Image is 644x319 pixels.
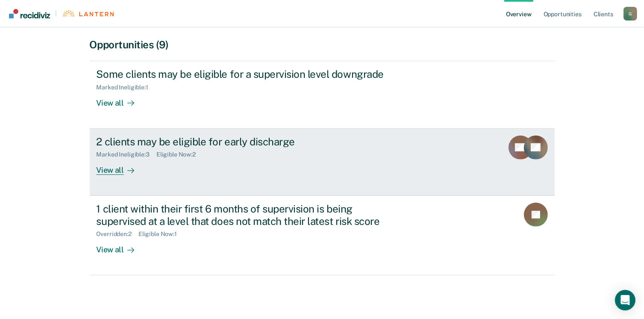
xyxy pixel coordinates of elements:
div: View all [97,158,144,175]
div: G [623,7,637,21]
div: Overridden : 2 [97,230,138,238]
div: 2 clients may be eligible for early discharge [97,136,397,148]
div: View all [97,238,144,254]
a: 2 clients may be eligible for early dischargeMarked Ineligible:3Eligible Now:2View all [90,129,555,196]
div: Marked Ineligible : 1 [97,84,155,91]
button: Profile dropdown button [623,7,637,21]
div: Marked Ineligible : 3 [97,151,156,158]
div: View all [97,91,144,108]
img: Lantern [62,10,114,17]
a: 1 client within their first 6 months of supervision is being supervised at a level that does not ... [90,196,555,275]
span: | [50,10,62,17]
div: Open Intercom Messenger [615,290,635,310]
div: Eligible Now : 1 [138,230,184,238]
div: Some clients may be eligible for a supervision level downgrade [97,68,397,80]
div: Opportunities (9) [90,38,555,51]
img: Recidiviz [9,9,50,18]
div: 1 client within their first 6 months of supervision is being supervised at a level that does not ... [97,203,397,227]
div: Eligible Now : 2 [156,151,203,158]
a: Some clients may be eligible for a supervision level downgradeMarked Ineligible:1View all [90,61,555,128]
